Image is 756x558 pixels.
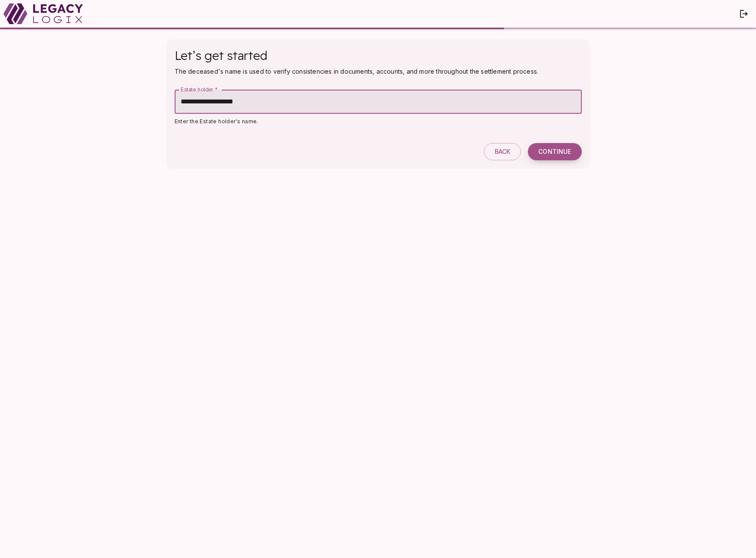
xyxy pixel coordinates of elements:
[175,48,267,63] span: Let’s get started
[484,143,521,160] button: Back
[181,86,218,93] label: Estate holder
[175,118,258,125] span: Enter the Estate holder's name.
[538,148,571,156] span: Continue
[528,143,581,160] button: Continue
[175,68,539,75] span: The deceased's name is used to verify consistencies in documents, accounts, and more throughout t...
[495,148,511,156] span: Back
